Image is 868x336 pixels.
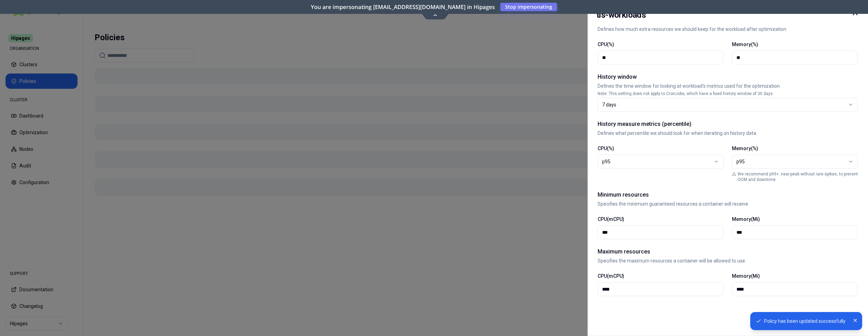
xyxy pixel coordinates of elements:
[598,216,624,222] label: CPU(mCPU)
[598,73,858,81] h2: History window
[598,200,858,207] p: Specifies the minimum guaranteed resources a container will receive.
[598,130,858,137] p: Defines what percentile we should look for when iterating on history data.
[598,146,614,151] label: CPU(%)
[756,318,845,325] div: Policy has been updated successfully
[598,273,624,279] label: CPU(mCPU)
[596,9,646,21] h2: tls-workloads
[598,120,858,128] h2: History measure metrics (percentile)
[598,26,858,33] p: Defines how much extra resources we should keep for the workload after optimization
[737,171,858,182] p: We recommend p99+: near-peak without rare spikes, to prevent OOM and downtime.
[598,257,858,264] p: Specifies the maximum resources a container will be allowed to use.
[598,42,614,47] label: CPU(%)
[598,83,858,89] p: Defines the time window for looking at workload’s metrics used for the optimization.
[598,248,858,256] h2: Maximum resources
[851,312,859,330] button: Close
[598,191,858,199] h2: Minimum resources
[732,216,760,222] label: Memory(Mi)
[732,273,760,279] label: Memory(Mi)
[598,91,858,96] p: Note: This setting does not apply to CronJobs, which have a fixed history window of 30 days.
[732,42,758,47] label: Memory(%)
[732,146,758,151] label: Memory(%)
